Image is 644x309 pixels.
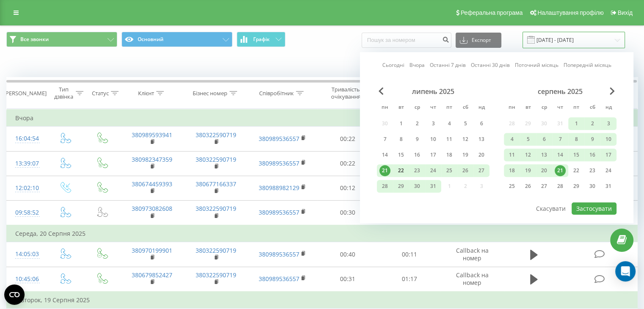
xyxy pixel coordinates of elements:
[584,133,600,146] div: сб 9 серп 2025 р.
[603,118,614,129] div: 3
[7,292,638,309] td: Вівторок, 19 Серпня 2025
[444,134,455,145] div: 11
[460,134,471,145] div: 12
[412,118,423,129] div: 2
[584,164,600,177] div: сб 23 серп 2025 р.
[377,180,393,193] div: пн 28 лип 2025 р.
[461,9,523,16] span: Реферальна програма
[382,61,404,69] a: Сьогодні
[618,9,633,16] span: Вихід
[539,165,550,176] div: 20
[473,149,489,161] div: нд 20 лип 2025 р.
[476,118,487,129] div: 6
[515,61,558,69] a: Поточний місяць
[536,164,552,177] div: ср 20 серп 2025 р.
[138,90,154,97] div: Клієнт
[555,165,566,176] div: 21
[504,164,520,177] div: пн 18 серп 2025 р.
[409,117,425,130] div: ср 2 лип 2025 р.
[7,225,638,242] td: Середа, 20 Серпня 2025
[506,149,517,160] div: 11
[132,155,172,163] a: 380982347359
[536,149,552,161] div: ср 13 серп 2025 р.
[259,90,294,97] div: Співробітник
[325,86,367,100] div: Тривалість очікування
[539,149,550,160] div: 13
[520,164,536,177] div: вт 19 серп 2025 р.
[395,149,406,160] div: 15
[460,165,471,176] div: 26
[552,164,568,177] div: чт 21 серп 2025 р.
[504,149,520,161] div: пн 11 серп 2025 р.
[476,134,487,145] div: 13
[15,130,38,147] div: 16:04:54
[506,134,517,145] div: 4
[476,165,487,176] div: 27
[457,164,473,177] div: сб 26 лип 2025 р.
[377,149,393,161] div: пн 14 лип 2025 р.
[475,102,488,114] abbr: неділя
[520,180,536,193] div: вт 26 серп 2025 р.
[379,267,440,292] td: 01:17
[395,134,406,145] div: 8
[377,133,393,146] div: пн 7 лип 2025 р.
[520,149,536,161] div: вт 12 серп 2025 р.
[568,180,584,193] div: пт 29 серп 2025 р.
[412,181,423,192] div: 30
[425,133,441,146] div: чт 10 лип 2025 р.
[443,102,456,114] abbr: п’ятниця
[379,87,384,95] span: Previous Month
[4,90,47,97] div: [PERSON_NAME]
[393,149,409,161] div: вт 15 лип 2025 р.
[259,184,299,192] a: 380988982129
[132,131,172,139] a: 380989593941
[520,133,536,146] div: вт 5 серп 2025 р.
[584,149,600,161] div: сб 16 серп 2025 р.
[362,33,451,48] input: Пошук за номером
[552,133,568,146] div: чт 7 серп 2025 р.
[317,242,379,267] td: 00:40
[571,181,582,192] div: 29
[457,149,473,161] div: сб 19 лип 2025 р.
[522,149,533,160] div: 12
[571,149,582,160] div: 15
[456,33,501,48] button: Експорт
[237,32,285,47] button: Графік
[425,180,441,193] div: чт 31 лип 2025 р.
[476,149,487,160] div: 20
[586,102,599,114] abbr: субота
[555,149,566,160] div: 14
[506,165,517,176] div: 18
[602,102,615,114] abbr: неділя
[587,118,598,129] div: 2
[7,110,638,127] td: Вчора
[441,133,457,146] div: пт 11 лип 2025 р.
[379,242,440,267] td: 00:11
[554,102,567,114] abbr: четвер
[196,180,236,188] a: 380677166337
[193,90,227,97] div: Бізнес номер
[379,134,390,145] div: 7
[444,118,455,129] div: 4
[409,180,425,193] div: ср 30 лип 2025 р.
[428,181,439,192] div: 31
[259,275,299,283] a: 380989536557
[568,117,584,130] div: пт 1 серп 2025 р.
[20,36,49,43] span: Все звонки
[522,165,533,176] div: 19
[571,165,582,176] div: 22
[539,181,550,192] div: 27
[132,180,172,188] a: 380674459393
[317,267,379,292] td: 00:31
[506,102,518,114] abbr: понеділок
[568,164,584,177] div: пт 22 серп 2025 р.
[15,271,38,287] div: 10:45:06
[395,181,406,192] div: 29
[428,134,439,145] div: 10
[441,164,457,177] div: пт 25 лип 2025 р.
[409,133,425,146] div: ср 9 лип 2025 р.
[459,102,472,114] abbr: субота
[522,134,533,145] div: 5
[196,204,236,212] a: 380322590719
[587,181,598,192] div: 30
